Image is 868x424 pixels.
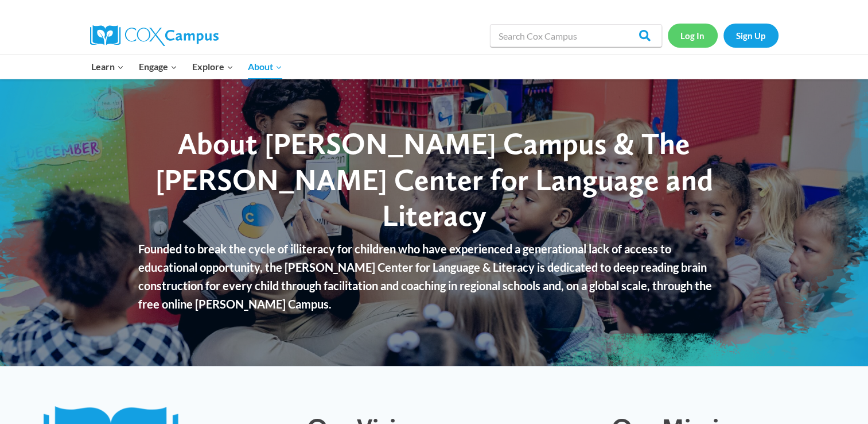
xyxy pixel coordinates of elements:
span: About [PERSON_NAME] Campus & The [PERSON_NAME] Center for Language and Literacy [155,125,713,233]
input: Search Cox Campus [490,24,662,47]
button: Child menu of About [240,55,290,79]
button: Child menu of Engage [131,55,185,79]
button: Child menu of Explore [185,55,241,79]
a: Sign Up [723,24,779,47]
p: Founded to break the cycle of illiteracy for children who have experienced a generational lack of... [138,240,730,313]
nav: Secondary Navigation [668,24,779,47]
button: Child menu of Learn [84,55,132,79]
a: Log In [668,24,718,47]
img: Cox Campus [90,25,219,46]
nav: Primary Navigation [84,55,290,79]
